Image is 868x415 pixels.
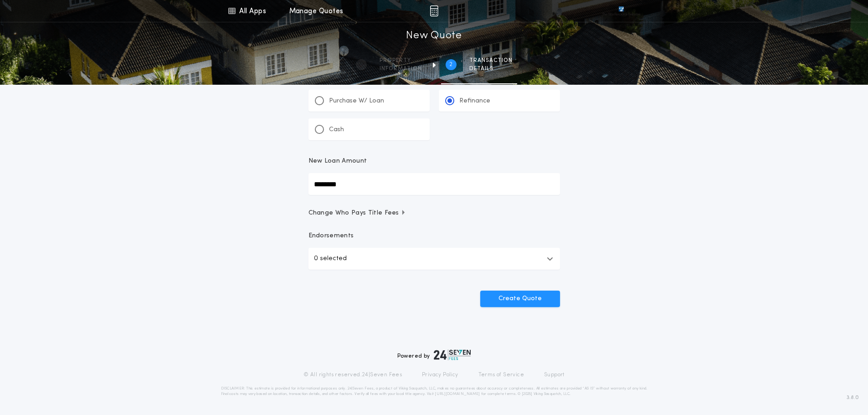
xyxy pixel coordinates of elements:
span: Change Who Pays Title Fees [308,209,406,218]
img: img [430,5,438,16]
span: Property [380,57,422,64]
p: New Loan Amount [308,157,367,166]
a: Support [544,371,565,379]
button: 0 selected [308,248,560,270]
span: details [469,65,513,72]
button: Create Quote [480,291,560,307]
p: Cash [329,125,344,134]
a: [URL][DOMAIN_NAME] [435,392,480,396]
span: Transaction [469,57,513,64]
p: DISCLAIMER: This estimate is provided for informational purposes only. 24|Seven Fees, a product o... [221,386,647,397]
h1: New Quote [406,29,462,43]
span: 3.8.0 [847,394,859,402]
a: Privacy Policy [422,371,458,379]
div: Powered by [397,349,471,360]
input: New Loan Amount [308,173,560,195]
p: Purchase W/ Loan [329,97,384,106]
p: © All rights reserved. 24|Seven Fees [303,371,402,379]
span: information [380,65,422,72]
img: logo [434,349,471,360]
p: 0 selected [314,253,347,264]
p: Refinance [459,97,490,106]
h2: 2 [449,61,452,68]
img: vs-icon [602,6,640,15]
a: Terms of Service [478,371,524,379]
p: Endorsements [308,231,560,241]
button: Change Who Pays Title Fees [308,209,560,218]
